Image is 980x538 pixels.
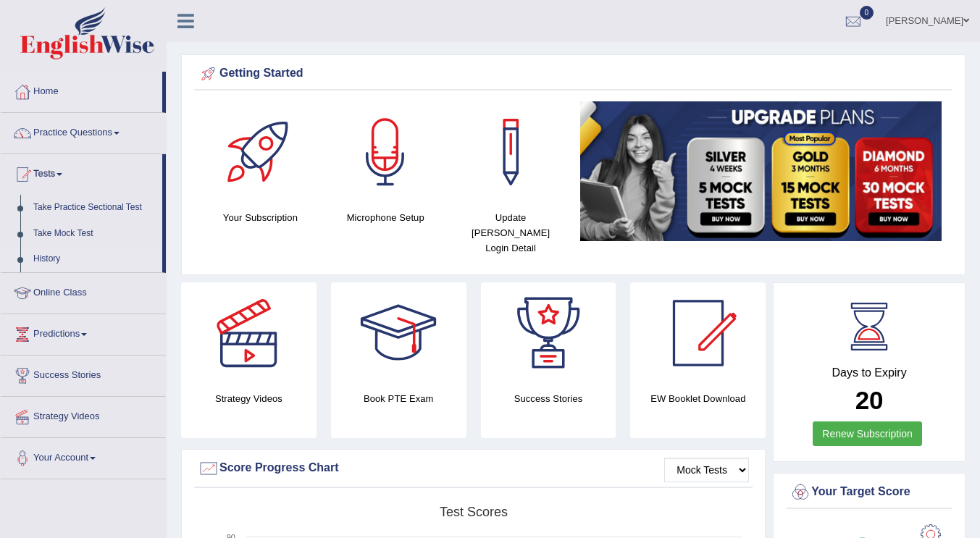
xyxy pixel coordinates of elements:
a: Success Stories [1,356,166,392]
div: Getting Started [198,63,949,85]
h4: EW Booklet Download [630,391,766,406]
a: Renew Subscription [813,421,922,446]
b: 20 [855,386,884,414]
span: 0 [860,6,874,20]
a: Take Mock Test [27,221,162,247]
a: Online Class [1,273,166,309]
a: Home [1,72,162,108]
h4: Book PTE Exam [331,391,466,406]
a: Your Account [1,438,166,474]
h4: Your Subscription [205,210,316,225]
div: Score Progress Chart [198,458,749,479]
div: Your Target Score [790,482,949,503]
h4: Success Stories [481,391,616,406]
h4: Strategy Videos [181,391,317,406]
a: Take Practice Sectional Test [27,195,162,221]
img: small5.jpg [580,101,942,241]
a: Predictions [1,314,166,350]
h4: Microphone Setup [330,210,441,225]
a: Tests [1,154,162,190]
a: Practice Questions [1,113,166,149]
a: History [27,246,162,272]
tspan: Test scores [440,505,508,519]
a: Strategy Videos [1,397,166,433]
h4: Days to Expiry [790,366,949,379]
h4: Update [PERSON_NAME] Login Detail [456,210,566,256]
